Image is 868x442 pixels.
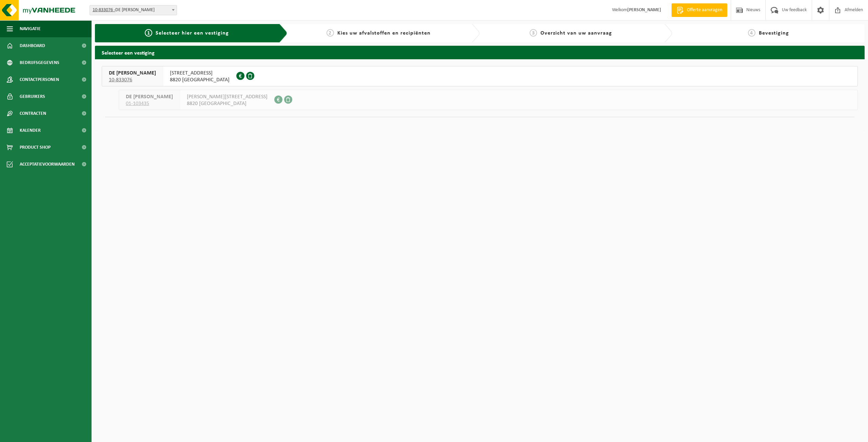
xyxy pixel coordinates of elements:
tcxspan: Call 10-833076 - via 3CX [93,7,115,13]
span: Offerte aanvragen [685,7,724,14]
span: Overzicht van uw aanvraag [540,30,612,36]
a: Offerte aanvragen [671,3,727,17]
span: Contracten [20,105,46,122]
span: Bevestiging [759,30,789,36]
span: Contactpersonen [20,71,59,88]
tcxspan: Call 10-833076 via 3CX [109,77,132,83]
span: Kalender [20,122,41,139]
span: 10-833076 - DE WANDELER - TORHOUT [90,5,177,15]
span: 10-833076 - DE WANDELER - TORHOUT [90,5,177,15]
strong: [PERSON_NAME] [627,7,661,13]
tcxspan: Call 01-103435 via 3CX [126,101,149,106]
span: DE [PERSON_NAME] [126,93,173,100]
span: [PERSON_NAME][STREET_ADDRESS] [187,93,268,100]
span: Selecteer hier een vestiging [156,30,229,36]
span: 1 [145,29,152,37]
span: 3 [530,29,537,37]
span: Navigatie [20,20,41,37]
span: Dashboard [20,37,45,54]
button: DE [PERSON_NAME] 10-833076 [STREET_ADDRESS]8820 [GEOGRAPHIC_DATA] [102,66,858,86]
span: [STREET_ADDRESS] [170,70,230,77]
span: 8820 [GEOGRAPHIC_DATA] [187,100,268,107]
span: Product Shop [20,139,51,156]
span: Kies uw afvalstoffen en recipiënten [337,30,431,36]
span: 4 [748,29,755,37]
span: Acceptatievoorwaarden [20,156,75,173]
span: Gebruikers [20,88,45,105]
span: 8820 [GEOGRAPHIC_DATA] [170,77,230,83]
span: DE [PERSON_NAME] [109,70,156,77]
span: 2 [327,29,334,37]
h2: Selecteer een vestiging [95,46,865,59]
span: Bedrijfsgegevens [20,54,59,71]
